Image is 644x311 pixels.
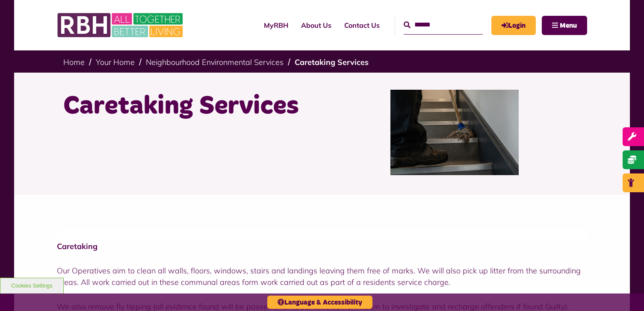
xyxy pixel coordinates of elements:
[63,57,85,67] a: Home
[542,16,587,35] button: Navigation
[96,57,135,67] a: Your Home
[57,241,97,251] strong: Caretaking
[267,296,372,309] button: Language & Accessibility
[57,9,185,42] img: RBH
[63,90,316,123] h1: Caretaking Services
[257,14,295,37] a: MyRBH
[560,22,577,29] span: Menu
[57,265,587,288] p: Our Operatives aim to clean all walls, floors, windows, stairs and landings leaving them free of ...
[390,90,519,175] img: SAZMEDIA RBH 23FEB2024 39
[146,57,284,67] a: Neighbourhood Environmental Services
[491,16,536,35] a: MyRBH
[338,14,386,37] a: Contact Us
[295,14,338,37] a: About Us
[295,57,369,67] a: Caretaking Services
